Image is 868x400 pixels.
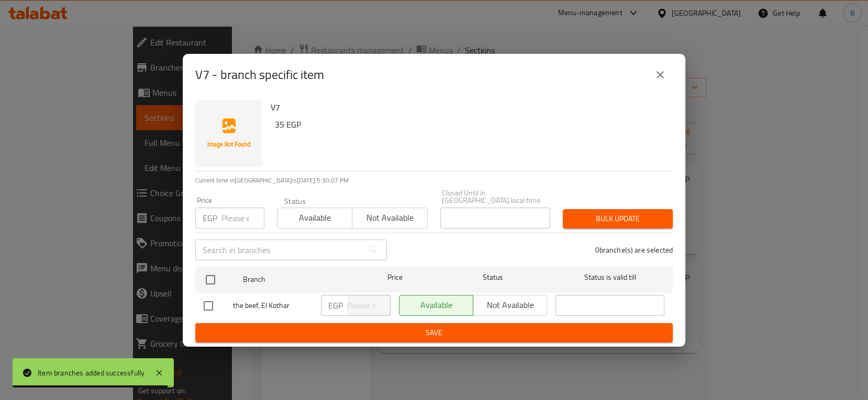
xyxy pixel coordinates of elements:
[352,208,427,228] button: Not available
[195,100,262,167] img: V7
[282,210,348,225] span: Available
[595,245,673,255] p: 0 branche(s) are selected
[233,299,313,312] span: the beef, El Kothar
[648,62,673,87] button: close
[271,100,664,115] h6: V7
[357,210,423,225] span: Not available
[360,271,430,284] span: Price
[243,273,352,286] span: Branch
[438,271,547,284] span: Status
[328,299,343,312] p: EGP
[221,208,264,228] input: Please enter price
[204,326,664,339] span: Save
[38,367,144,379] div: Item branches added successfully
[203,212,217,224] p: EGP
[277,208,352,228] button: Available
[563,209,673,228] button: Bulk update
[195,176,673,185] p: Current time in [GEOGRAPHIC_DATA] is [DATE] 5:30:07 PM
[555,271,664,284] span: Status is valid till
[571,212,664,225] span: Bulk update
[195,323,673,342] button: Save
[347,295,391,316] input: Please enter price
[275,117,664,132] h6: 35 EGP
[195,66,324,83] h2: V7 - branch specific item
[195,239,363,260] input: Search in branches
